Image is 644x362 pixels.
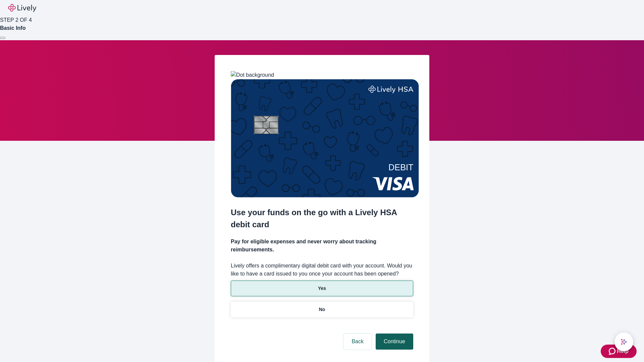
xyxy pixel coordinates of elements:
label: Lively offers a complimentary digital debit card with your account. Would you like to have a card... [231,262,413,278]
button: Back [343,334,372,350]
button: No [231,302,413,317]
button: chat [614,333,633,351]
span: Help [617,347,629,355]
p: No [319,306,325,313]
p: Yes [318,285,326,292]
button: Continue [376,334,413,350]
img: Debit card [231,79,419,197]
button: Zendesk support iconHelp [601,345,637,358]
img: Lively [8,4,36,12]
button: Yes [231,281,413,296]
svg: Zendesk support icon [609,347,617,355]
img: Dot background [231,71,274,79]
h4: Pay for eligible expenses and never worry about tracking reimbursements. [231,238,413,254]
svg: Lively AI Assistant [621,339,627,345]
h2: Use your funds on the go with a Lively HSA debit card [231,206,413,231]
